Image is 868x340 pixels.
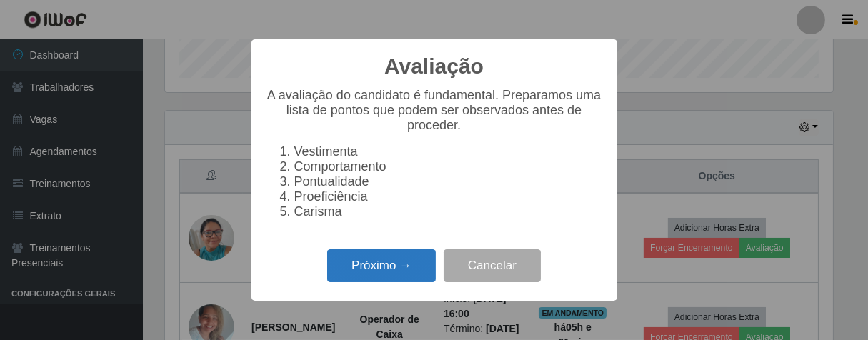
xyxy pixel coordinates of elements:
[384,54,484,79] h2: Avaliação
[266,88,603,133] p: A avaliação do candidato é fundamental. Preparamos uma lista de pontos que podem ser observados a...
[444,249,541,283] button: Cancelar
[294,159,603,174] li: Comportamento
[294,204,603,219] li: Carisma
[294,174,603,189] li: Pontualidade
[327,249,436,283] button: Próximo →
[294,144,603,159] li: Vestimenta
[294,189,603,204] li: Proeficiência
